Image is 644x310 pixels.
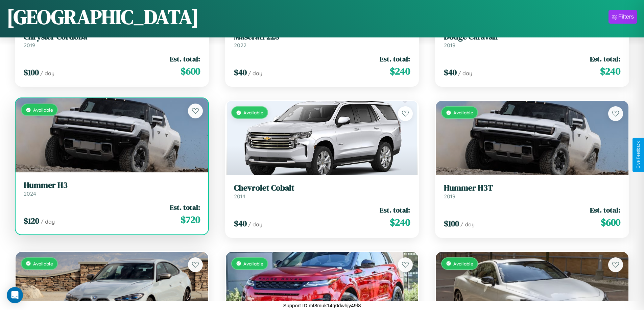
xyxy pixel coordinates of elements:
a: Hummer H3T2019 [444,183,620,200]
span: Est. total: [380,54,410,64]
span: / day [458,70,472,77]
a: Dodge Caravan2019 [444,32,620,49]
a: Chrysler Cordoba2019 [24,32,200,49]
span: $ 40 [234,218,247,229]
span: Est. total: [170,54,200,64]
span: / day [248,221,262,228]
span: $ 240 [600,64,620,78]
span: / day [40,70,54,77]
span: 2022 [234,42,246,49]
span: Available [243,261,263,266]
h3: Chevrolet Cobalt [234,183,410,193]
span: $ 600 [601,216,620,229]
span: Est. total: [590,205,620,215]
p: Support ID: mf8muk14q0dwhjy49f8 [283,301,361,310]
a: Maserati 2282022 [234,32,410,49]
span: Est. total: [380,205,410,215]
a: Hummer H32024 [24,180,200,197]
span: Available [243,110,263,115]
span: $ 240 [390,64,410,78]
span: $ 240 [390,216,410,229]
span: $ 100 [444,218,459,229]
span: 2019 [24,42,35,49]
span: Est. total: [170,202,200,212]
div: Filters [618,13,634,20]
h3: Hummer H3T [444,183,620,193]
span: / day [460,221,475,228]
span: Est. total: [590,54,620,64]
span: Available [453,110,473,115]
h3: Hummer H3 [24,180,200,190]
span: $ 720 [181,213,200,226]
span: $ 100 [24,67,39,78]
h1: [GEOGRAPHIC_DATA] [7,3,199,31]
div: Give Feedback [636,141,641,169]
span: $ 600 [181,64,200,78]
span: 2024 [24,190,36,197]
span: / day [41,218,55,225]
span: $ 40 [234,67,247,78]
span: 2014 [234,193,245,200]
a: Chevrolet Cobalt2014 [234,183,410,200]
div: Open Intercom Messenger [7,287,23,303]
span: 2019 [444,42,455,49]
span: $ 40 [444,67,457,78]
span: $ 120 [24,215,39,226]
span: Available [453,261,473,266]
button: Filters [609,10,637,24]
span: 2019 [444,193,455,200]
span: Available [33,107,53,113]
span: Available [33,261,53,266]
span: / day [248,70,262,77]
